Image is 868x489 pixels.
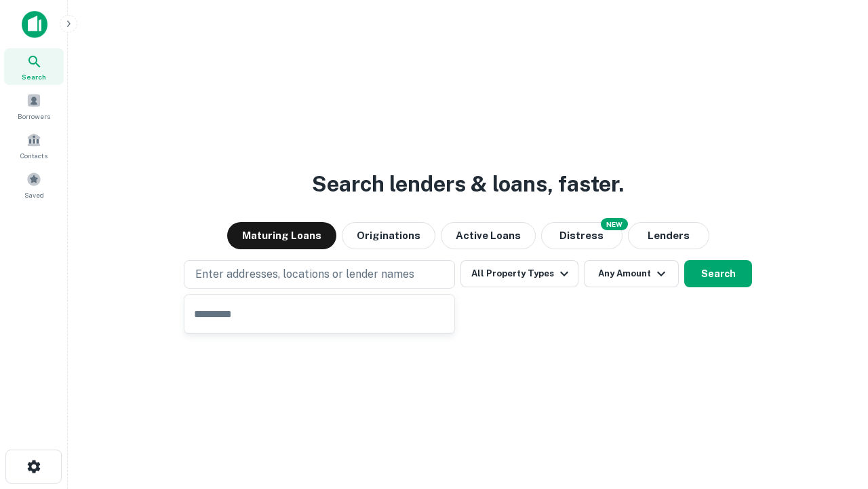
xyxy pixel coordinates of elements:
span: Borrowers [18,111,50,122]
button: Originations [342,222,435,249]
button: Active Loans [441,222,536,249]
button: Lenders [628,222,709,249]
a: Saved [4,166,64,203]
button: All Property Types [460,260,578,287]
span: Contacts [20,150,47,161]
div: NEW [601,218,628,230]
img: capitalize-icon.png [22,11,47,38]
button: Enter addresses, locations or lender names [184,260,455,289]
h3: Search lenders & loans, faster. [312,168,624,200]
button: Search distressed loans with lien and other non-mortgage details. [541,222,623,249]
span: Saved [24,189,44,200]
button: Search [684,260,752,287]
a: Borrowers [4,88,64,124]
a: Contacts [4,127,64,164]
span: Search [22,71,46,82]
iframe: Chat Widget [800,380,868,446]
a: Search [4,48,64,85]
button: Maturing Loans [227,222,336,249]
p: Enter addresses, locations or lender names [195,266,414,283]
button: Any Amount [584,260,679,287]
